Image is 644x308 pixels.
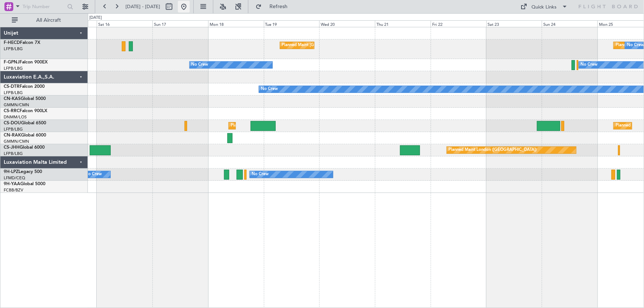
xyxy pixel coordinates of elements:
[4,175,25,181] a: LFMD/CEQ
[252,1,296,13] button: Refresh
[431,20,486,27] div: Fri 22
[4,97,21,101] span: CN-KAS
[4,182,45,186] a: 9H-YAAGlobal 5000
[4,139,29,144] a: GMMN/CMN
[581,59,598,70] div: No Crew
[192,59,209,70] div: No Crew
[125,3,160,10] span: [DATE] - [DATE]
[4,151,23,156] a: LFPB/LBG
[19,18,78,23] span: All Aircraft
[4,102,29,108] a: GMMN/CMN
[252,169,269,180] div: No Crew
[85,169,102,180] div: No Crew
[231,120,347,131] div: Planned Maint [GEOGRAPHIC_DATA] ([GEOGRAPHIC_DATA])
[4,187,23,193] a: FCBB/BZV
[4,109,20,113] span: CS-RRC
[319,20,375,27] div: Wed 20
[4,133,21,138] span: CN-RAK
[4,66,23,71] a: LFPB/LBG
[4,170,18,174] span: 9H-LPZ
[542,20,597,27] div: Sun 24
[4,127,23,132] a: LFPB/LBG
[4,46,23,52] a: LFPB/LBG
[486,20,542,27] div: Sat 23
[4,145,20,150] span: CS-JHH
[264,20,320,27] div: Tue 19
[4,182,20,186] span: 9H-YAA
[375,20,431,27] div: Thu 21
[4,145,45,150] a: CS-JHHGlobal 6000
[4,84,45,89] a: CS-DTRFalcon 2000
[97,20,152,27] div: Sat 16
[4,121,46,125] a: CS-DOUGlobal 6500
[282,40,398,51] div: Planned Maint [GEOGRAPHIC_DATA] ([GEOGRAPHIC_DATA])
[4,133,46,138] a: CN-RAKGlobal 6000
[152,20,208,27] div: Sun 17
[4,84,20,89] span: CS-DTR
[627,40,644,51] div: No Crew
[263,4,294,9] span: Refresh
[4,41,40,45] a: F-HECDFalcon 7X
[4,60,20,65] span: F-GPNJ
[4,90,23,96] a: LFPB/LBG
[261,84,278,95] div: No Crew
[4,97,46,101] a: CN-KASGlobal 5000
[4,114,27,120] a: DNMM/LOS
[8,14,80,26] button: All Aircraft
[532,4,557,11] div: Quick Links
[4,121,21,125] span: CS-DOU
[208,20,264,27] div: Mon 18
[4,109,47,113] a: CS-RRCFalcon 900LX
[23,1,65,12] input: Trip Number
[517,1,572,13] button: Quick Links
[4,170,42,174] a: 9H-LPZLegacy 500
[4,60,48,65] a: F-GPNJFalcon 900EX
[4,41,20,45] span: F-HECD
[449,145,537,156] div: Planned Maint London ([GEOGRAPHIC_DATA])
[89,15,102,21] div: [DATE]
